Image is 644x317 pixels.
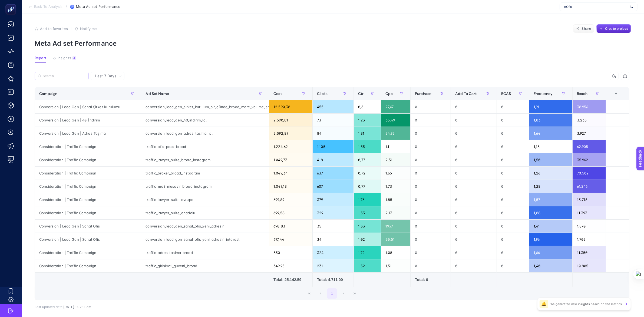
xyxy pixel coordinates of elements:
[411,233,451,246] div: 0
[35,305,63,309] span: Last updated date:
[540,300,548,308] div: 🔔
[451,140,497,153] div: 0
[313,259,354,272] div: 231
[411,193,451,206] div: 0
[35,193,141,206] div: Consideration | Traffic Campaign
[411,246,451,259] div: 0
[411,100,451,113] div: 0
[411,259,451,272] div: 0
[381,167,410,180] div: 1,65
[385,91,393,96] span: Cpc
[411,140,451,153] div: 0
[35,100,141,113] div: Conversion | Lead Gen | Sanal Şirket Kurulumu
[497,246,529,259] div: 0
[497,259,529,272] div: 0
[75,27,97,31] button: Notify me
[573,206,606,219] div: 11.393
[381,206,410,219] div: 2,13
[354,140,381,153] div: 1,55
[582,27,591,31] span: Share
[497,153,529,166] div: 0
[497,140,529,153] div: 0
[269,259,312,272] div: 349,95
[451,246,497,259] div: 0
[317,91,328,96] span: Clicks
[354,193,381,206] div: 1,76
[269,220,312,233] div: 698,83
[381,220,410,233] div: 19,97
[381,127,410,140] div: 24,92
[269,140,312,153] div: 1.224,62
[95,73,116,79] span: Last 7 Days
[451,193,497,206] div: 0
[313,140,354,153] div: 1.105
[605,27,628,31] span: Create project
[141,233,269,246] div: conversion_lead_gen_sanal_ofis_yeni_adresin_interest
[573,153,606,166] div: 35.962
[317,277,349,282] div: Total: 4.711.00
[573,127,606,140] div: 3.927
[269,180,312,193] div: 1.049,13
[72,56,76,60] div: 4
[451,220,497,233] div: 0
[411,206,451,219] div: 0
[354,246,381,259] div: 1,72
[529,167,572,180] div: 1,26
[573,220,606,233] div: 1.870
[269,233,312,246] div: 697,44
[381,259,410,272] div: 1,51
[550,302,622,306] p: We generated new insights based on the metrics
[573,180,606,193] div: 61.246
[354,153,381,166] div: 0,77
[411,153,451,166] div: 0
[313,246,354,259] div: 324
[573,24,594,33] button: Share
[313,193,354,206] div: 379
[573,246,606,259] div: 11.350
[573,167,606,180] div: 70.502
[141,167,269,180] div: traffic_broker_broad_instagram
[501,91,511,96] span: ROAS
[269,206,312,219] div: 699,58
[529,114,572,127] div: 1,83
[141,100,269,113] div: conversion_lead_gen_sirket_kurulum_bir_günde_broad_more_volume_sms_verification
[455,91,477,96] span: Add To Cart
[451,180,497,193] div: 0
[269,167,312,180] div: 1.049,34
[35,167,141,180] div: Consideration | Traffic Campaign
[529,127,572,140] div: 1,64
[313,100,354,113] div: 455
[497,180,529,193] div: 0
[415,91,431,96] span: Purchase
[35,80,629,309] div: Last 7 Days
[411,127,451,140] div: 0
[354,100,381,113] div: 0,61
[63,305,91,309] span: [DATE]・02:11 am
[39,91,57,96] span: Campaign
[354,233,381,246] div: 1,02
[35,246,141,259] div: Consideration | Traffic Campaign
[529,233,572,246] div: 1,96
[573,100,606,113] div: 38.956
[35,259,141,272] div: Consideration | Traffic Campaign
[451,100,497,113] div: 0
[573,193,606,206] div: 13.716
[141,259,269,272] div: traffic_girisimci_guveni_broad
[451,206,497,219] div: 0
[327,288,337,299] button: 1
[35,56,46,60] span: Report
[35,233,141,246] div: Conversion | Lead Gen | Sanal Ofis
[354,206,381,219] div: 1,53
[58,56,71,60] span: Insights
[573,259,606,272] div: 10.805
[313,180,354,193] div: 607
[141,180,269,193] div: traffic_mali_musavir_broad_instagram
[273,91,282,96] span: Cost
[35,220,141,233] div: Conversion | Lead Gen | Sanal Ofis
[596,24,631,33] button: Create project
[269,153,312,166] div: 1.049,73
[529,153,572,166] div: 1,50
[354,180,381,193] div: 0,77
[451,259,497,272] div: 0
[381,100,410,113] div: 27,67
